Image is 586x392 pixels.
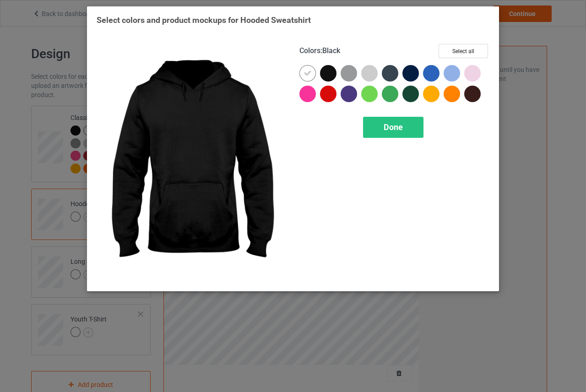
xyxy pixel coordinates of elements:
[97,44,287,282] img: regular.jpg
[384,122,403,132] span: Done
[299,46,340,56] h4: :
[439,44,488,58] button: Select all
[299,46,320,55] span: Colors
[322,46,340,55] span: Black
[97,15,311,25] span: Select colors and product mockups for Hooded Sweatshirt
